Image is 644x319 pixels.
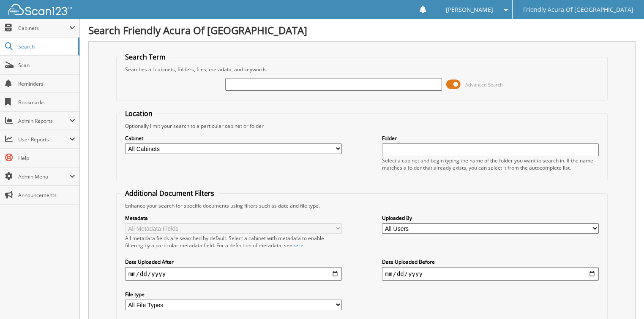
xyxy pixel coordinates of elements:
span: Search [18,43,74,50]
label: File type [125,291,342,298]
div: Enhance your search for specific documents using filters such as date and file type. [121,202,603,209]
span: Cabinets [18,24,69,32]
input: end [382,267,599,281]
img: scan123-logo-white.svg [8,4,72,15]
label: Uploaded By [382,214,599,222]
span: User Reports [18,136,69,143]
div: Optionally limit your search to a particular cabinet or folder [121,122,603,130]
legend: Location [121,109,157,118]
legend: Additional Document Filters [121,189,218,198]
h1: Search Friendly Acura Of [GEOGRAPHIC_DATA] [88,23,636,37]
label: Folder [382,135,599,142]
span: Reminders [18,80,75,87]
label: Metadata [125,214,342,222]
label: Date Uploaded After [125,258,342,265]
input: start [125,267,342,281]
span: Advanced Search [465,81,503,88]
span: Admin Reports [18,117,69,124]
span: Friendly Acura Of [GEOGRAPHIC_DATA] [523,7,633,12]
span: [PERSON_NAME] [446,7,493,12]
div: All metadata fields are searched by default. Select a cabinet with metadata to enable filtering b... [125,235,342,249]
div: Select a cabinet and begin typing the name of the folder you want to search in. If the name match... [382,157,599,171]
label: Date Uploaded Before [382,258,599,265]
a: here [292,242,303,249]
span: Announcements [18,192,75,199]
legend: Search Term [121,52,170,62]
span: Bookmarks [18,99,75,106]
span: Admin Menu [18,173,69,180]
iframe: Chat Widget [602,278,644,319]
span: Scan [18,62,75,69]
div: Searches all cabinets, folders, files, metadata, and keywords [121,66,603,73]
label: Cabinet [125,135,342,142]
span: Help [18,154,75,162]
